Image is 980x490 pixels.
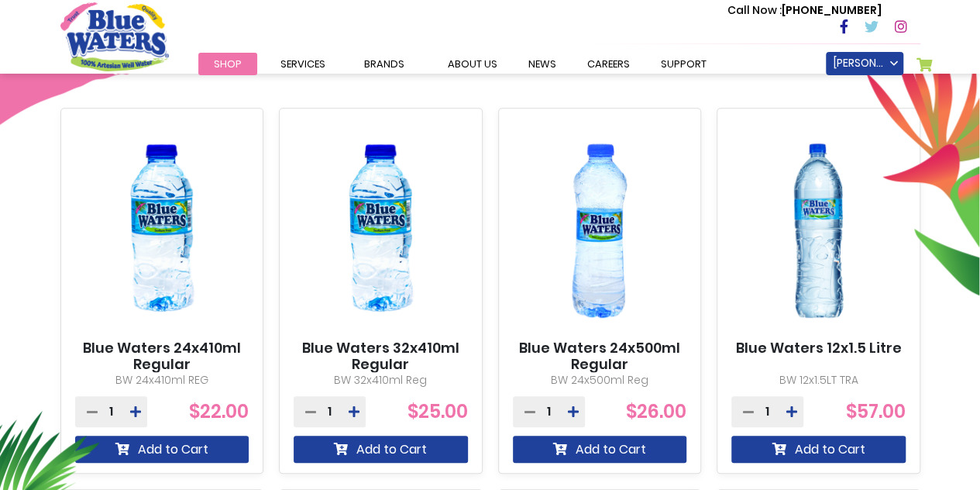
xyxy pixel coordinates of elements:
[735,340,901,357] a: Blue Waters 12x1.5 Litre
[432,53,513,75] a: about us
[280,57,325,71] span: Services
[75,340,249,373] a: Blue Waters 24x410ml Regular
[513,372,687,388] p: BW 24x500ml Reg
[214,57,242,71] span: Shop
[826,52,903,75] a: [PERSON_NAME]
[407,399,468,424] span: $25.00
[75,372,249,388] p: BW 24x410ml REG
[727,2,782,18] span: Call Now :
[513,53,572,75] a: News
[626,399,686,424] span: $26.00
[364,57,404,71] span: Brands
[294,436,468,463] button: Add to Cart
[572,53,645,75] a: careers
[513,340,687,373] a: Blue Waters 24x500ml Regular
[294,122,468,340] img: Blue Waters 32x410ml Regular
[294,340,468,373] a: Blue Waters 32x410ml Regular
[727,2,882,19] p: [PHONE_NUMBER]
[294,372,468,388] p: BW 32x410ml Reg
[731,122,906,340] img: Blue Waters 12x1.5 Litre
[75,122,249,340] img: Blue Waters 24x410ml Regular
[513,436,687,463] button: Add to Cart
[189,399,249,424] span: $22.00
[731,436,906,463] button: Add to Cart
[731,372,906,388] p: BW 12x1.5LT TRA
[75,436,249,463] button: Add to Cart
[846,399,906,424] span: $57.00
[60,2,169,71] a: store logo
[513,122,687,340] img: Blue Waters 24x500ml Regular
[645,53,722,75] a: support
